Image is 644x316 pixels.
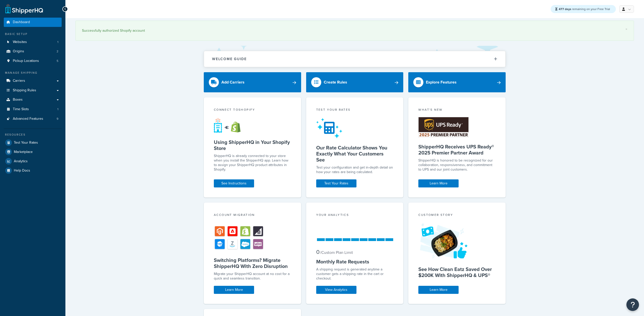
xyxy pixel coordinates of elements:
[4,86,62,95] a: Shipping Rules
[316,286,356,294] a: View Analytics
[324,79,347,86] div: Create Rules
[14,159,28,164] span: Analytics
[625,27,627,31] a: ×
[4,37,62,47] a: Websites1
[316,145,393,163] h5: Our Rate Calculator Shows You Exactly What Your Customers See
[306,72,404,92] a: Create Rules
[4,105,62,114] li: Time Slots
[214,107,291,113] div: Connect to Shopify
[4,32,62,36] div: Basic Setup
[221,79,245,86] div: Add Carriers
[4,114,62,124] a: Advanced Features9
[316,107,393,113] div: Test your rates
[4,47,62,56] li: Origins
[4,147,62,156] a: Marketplace
[204,51,505,67] button: Welcome Guide
[14,169,30,173] span: Help Docs
[214,139,291,151] h5: Using ShipperHQ in Your Shopify Store
[4,71,62,75] div: Manage Shipping
[214,286,254,294] a: Learn More
[13,49,24,54] span: Origins
[13,88,36,93] span: Shipping Rules
[214,272,291,281] div: Migrate your ShipperHQ account at no cost for a quick and seamless transition.
[13,20,30,24] span: Dashboard
[214,154,291,172] p: ShipperHQ is already connected to your store when you install the ShipperHQ app. Learn how to ass...
[13,40,27,44] span: Websites
[316,267,393,281] div: A shipping request is generated anytime a customer gets a shipping rate in the cart or checkout.
[626,298,639,311] button: Open Resource Center
[57,107,58,111] span: 1
[4,105,62,114] a: Time Slots1
[316,213,393,218] div: Your Analytics
[418,179,459,187] a: Learn More
[4,166,62,175] a: Help Docs
[57,40,58,44] span: 1
[214,118,245,133] img: connect-shq-shopify-9b9a8c5a.svg
[214,213,291,218] div: Account Migration
[316,165,393,174] div: Test your configuration and get in-depth detail on how your rates are being calculated.
[426,79,457,86] div: Explore Features
[4,138,62,147] a: Test Your Rates
[559,7,610,11] span: remaining on your Free Trial
[4,133,62,137] div: Resources
[4,76,62,86] a: Carriers
[408,72,506,92] a: Explore Features
[57,49,58,54] span: 2
[418,158,496,172] p: ShipperHQ is honored to be recognized for our collaboration, responsiveness, and commitment to UP...
[57,117,58,121] span: 9
[316,259,393,265] h5: Monthly Rate Requests
[320,250,353,255] small: / Custom Plan Limit
[13,107,29,111] span: Time Slots
[214,257,291,269] h5: Switching Platforms? Migrate ShipperHQ With Zero Disruption
[4,37,62,47] li: Websites
[4,157,62,166] a: Analytics
[13,59,39,63] span: Pickup Locations
[4,114,62,124] li: Advanced Features
[82,27,627,34] div: Successfully authorized Shopify account
[13,98,23,102] span: Boxes
[13,117,43,121] span: Advanced Features
[4,47,62,56] a: Origins2
[4,56,62,66] li: Pickup Locations
[57,59,58,63] span: 5
[418,286,459,294] a: Learn More
[13,79,25,83] span: Carriers
[14,150,33,154] span: Marketplace
[4,18,62,27] a: Dashboard
[4,95,62,104] a: Boxes
[316,179,356,187] a: Test Your Rates
[559,7,571,11] strong: 477 days
[14,141,38,145] span: Test Your Rates
[418,107,496,113] div: What's New
[418,213,496,218] div: Customer Story
[212,57,247,61] h2: Welcome Guide
[418,144,496,156] h5: ShipperHQ Receives UPS Ready® 2025 Premier Partner Award
[4,56,62,66] a: Pickup Locations5
[418,266,496,278] h5: See How Clean Eatz Saved Over $200K With ShipperHQ & UPS®
[214,179,254,187] a: See Instructions
[316,248,319,256] span: 0
[204,72,301,92] a: Add Carriers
